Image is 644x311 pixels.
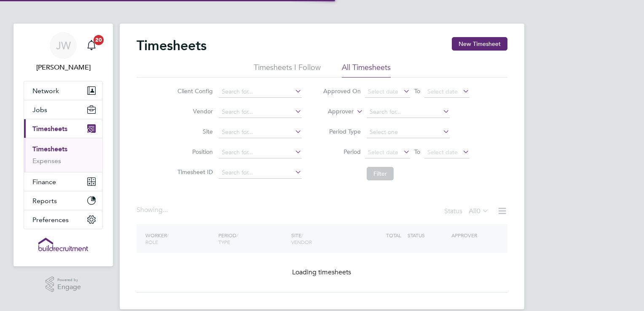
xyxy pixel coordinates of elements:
[24,238,103,251] a: Go to home page
[32,216,69,224] span: Preferences
[137,37,207,54] h2: Timesheets
[219,126,302,138] input: Search for...
[323,148,361,155] label: Period
[427,88,458,95] span: Select date
[32,145,67,153] a: Timesheets
[342,62,391,78] li: All Timesheets
[219,147,302,158] input: Search for...
[56,40,71,51] span: JW
[32,157,61,165] a: Expenses
[412,146,423,157] span: To
[477,207,480,215] span: 0
[367,106,450,118] input: Search for...
[444,206,491,217] div: Status
[175,87,213,95] label: Client Config
[323,128,361,135] label: Period Type
[175,168,213,176] label: Timesheet ID
[323,87,361,95] label: Approved On
[24,119,102,138] button: Timesheets
[24,100,102,119] button: Jobs
[24,210,102,229] button: Preferences
[13,24,113,266] nav: Main navigation
[175,148,213,155] label: Position
[46,276,81,292] a: Powered byEngage
[32,87,59,95] span: Network
[24,32,103,72] a: JW[PERSON_NAME]
[175,107,213,115] label: Vendor
[24,172,102,191] button: Finance
[163,206,168,214] span: ...
[32,106,47,114] span: Jobs
[38,238,88,251] img: buildrec-logo-retina.png
[427,148,458,156] span: Select date
[24,62,103,72] span: Josh Wakefield
[412,86,423,97] span: To
[254,62,321,78] li: Timesheets I Follow
[367,126,450,138] input: Select one
[24,138,102,172] div: Timesheets
[57,276,81,284] span: Powered by
[469,207,489,215] label: All
[32,125,67,133] span: Timesheets
[137,206,169,214] div: Showing
[368,148,398,156] span: Select date
[219,106,302,118] input: Search for...
[368,88,398,95] span: Select date
[32,197,57,205] span: Reports
[94,35,104,45] span: 20
[367,167,394,180] button: Filter
[452,37,507,51] button: New Timesheet
[83,32,100,59] a: 20
[24,191,102,210] button: Reports
[32,178,56,186] span: Finance
[175,128,213,135] label: Site
[316,107,354,116] label: Approver
[24,81,102,100] button: Network
[219,167,302,179] input: Search for...
[219,86,302,98] input: Search for...
[57,284,81,291] span: Engage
